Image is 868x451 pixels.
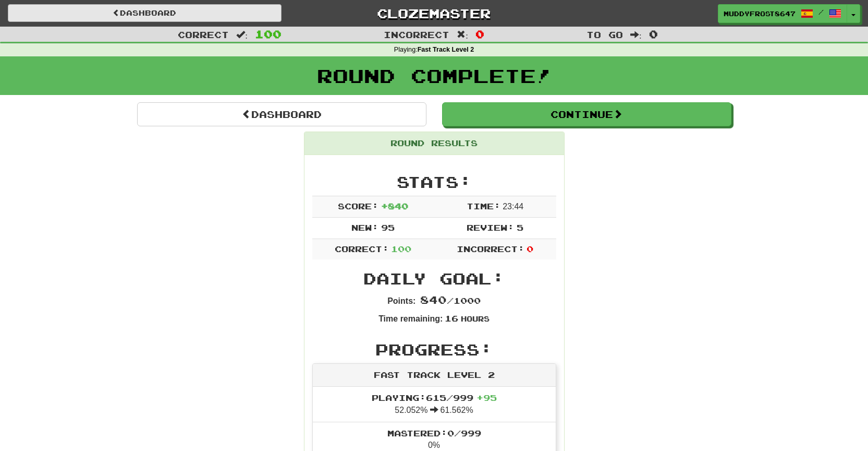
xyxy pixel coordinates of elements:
[467,222,514,232] span: Review:
[649,28,658,40] span: 0
[445,313,458,323] span: 16
[387,296,415,305] strong: Points:
[420,295,481,305] span: / 1000
[718,4,847,23] a: MuddyFrost8647 /
[137,102,426,126] a: Dashboard
[818,8,824,16] span: /
[586,29,623,40] span: To go
[461,314,490,323] small: Hours
[475,28,484,40] span: 0
[4,65,864,86] h1: Round Complete!
[312,173,556,191] h2: Stats:
[381,222,395,232] span: 95
[304,132,564,155] div: Round Results
[527,244,533,254] span: 0
[351,222,378,232] span: New:
[630,30,642,39] span: :
[724,9,796,18] span: MuddyFrost8647
[467,201,500,211] span: Time:
[338,201,378,211] span: Score:
[418,46,474,53] strong: Fast Track Level 2
[384,29,449,40] span: Incorrect
[391,244,411,254] span: 100
[312,270,556,287] h2: Daily Goal:
[372,393,497,402] span: Playing: 615 / 999
[457,30,468,39] span: :
[313,364,556,387] div: Fast Track Level 2
[381,201,408,211] span: + 840
[236,30,248,39] span: :
[335,244,389,254] span: Correct:
[313,387,556,422] li: 52.052% 61.562%
[297,4,571,22] a: Clozemaster
[517,222,523,232] span: 5
[378,314,443,323] strong: Time remaining:
[387,428,481,438] span: Mastered: 0 / 999
[178,29,229,40] span: Correct
[420,293,447,306] span: 840
[8,4,282,22] a: Dashboard
[312,341,556,358] h2: Progress:
[457,244,524,254] span: Incorrect:
[476,393,497,402] span: + 95
[255,28,282,40] span: 100
[442,102,731,126] button: Continue
[503,202,523,211] span: 23 : 44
